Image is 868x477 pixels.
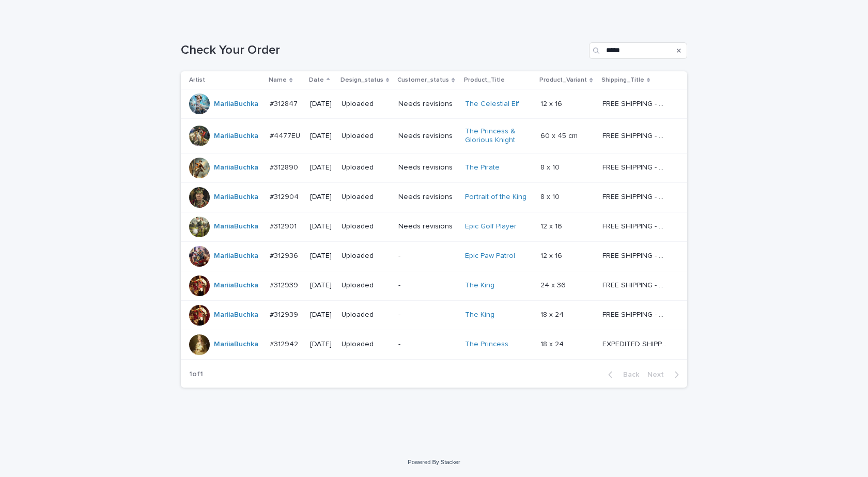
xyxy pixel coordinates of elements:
[214,281,258,290] a: MariiaBuchka
[464,74,505,86] p: Product_Title
[181,212,687,241] tr: MariiaBuchka #312901#312901 [DATE]UploadedNeeds revisionsEpic Golf Player 12 x 1612 x 16 FREE SHI...
[398,311,456,319] p: -
[181,362,211,387] p: 1 of 1
[465,127,530,145] a: The Princess & Glorious Knight
[398,252,456,260] p: -
[540,220,564,231] p: 12 x 16
[647,371,670,378] span: Next
[181,300,687,330] tr: MariiaBuchka #312939#312939 [DATE]Uploaded-The King 18 x 2418 x 24 FREE SHIPPING - preview in 1-2...
[465,311,494,319] a: The King
[398,193,456,202] p: Needs revisions
[310,281,333,290] p: [DATE]
[540,309,566,319] p: 18 x 24
[214,252,258,260] a: MariiaBuchka
[602,279,669,290] p: FREE SHIPPING - preview in 1-2 business days, after your approval delivery will take 5-10 b.d.
[398,340,456,349] p: -
[398,163,456,172] p: Needs revisions
[309,74,324,86] p: Date
[342,163,391,172] p: Uploaded
[342,132,391,141] p: Uploaded
[342,281,391,290] p: Uploaded
[270,338,300,349] p: #312942
[540,250,564,260] p: 12 x 16
[181,43,585,58] h1: Check Your Order
[214,132,258,141] a: MariiaBuchka
[181,182,687,212] tr: MariiaBuchka #312904#312904 [DATE]UploadedNeeds revisionsPortrait of the King 8 x 108 x 10 FREE S...
[540,279,568,290] p: 24 x 36
[602,130,669,141] p: FREE SHIPPING - preview in 1-2 business days, after your approval delivery will take up to 10 bus...
[181,153,687,182] tr: MariiaBuchka #312890#312890 [DATE]UploadedNeeds revisionsThe Pirate 8 x 108 x 10 FREE SHIPPING - ...
[589,42,687,59] input: Search
[310,222,333,231] p: [DATE]
[465,281,494,290] a: The King
[270,309,300,319] p: #312939
[602,161,669,172] p: FREE SHIPPING - preview in 1-2 business days, after your approval delivery will take 5-10 b.d.
[214,222,258,231] a: MariiaBuchka
[310,311,333,319] p: [DATE]
[189,74,205,86] p: Artist
[270,161,300,172] p: #312890
[540,191,562,202] p: 8 x 10
[270,279,300,290] p: #312939
[602,250,669,260] p: FREE SHIPPING - preview in 1-2 business days, after your approval delivery will take 5-10 b.d.
[214,340,258,349] a: MariiaBuchka
[540,130,580,141] p: 60 x 45 cm
[181,330,687,359] tr: MariiaBuchka #312942#312942 [DATE]Uploaded-The Princess 18 x 2418 x 24 EXPEDITED SHIPPING - previ...
[181,89,687,119] tr: MariiaBuchka #312847#312847 [DATE]UploadedNeeds revisionsThe Celestial Elf 12 x 1612 x 16 FREE SH...
[310,132,333,141] p: [DATE]
[214,311,258,319] a: MariiaBuchka
[310,252,333,260] p: [DATE]
[340,74,383,86] p: Design_status
[181,271,687,300] tr: MariiaBuchka #312939#312939 [DATE]Uploaded-The King 24 x 3624 x 36 FREE SHIPPING - preview in 1-2...
[342,252,391,260] p: Uploaded
[181,119,687,153] tr: MariiaBuchka #4477EU#4477EU [DATE]UploadedNeeds revisionsThe Princess & Glorious Knight 60 x 45 c...
[310,100,333,109] p: [DATE]
[310,163,333,172] p: [DATE]
[398,132,456,141] p: Needs revisions
[465,163,500,172] a: The Pirate
[342,100,391,109] p: Uploaded
[465,193,526,202] a: Portrait of the King
[465,252,515,260] a: Epic Paw Patrol
[465,222,517,231] a: Epic Golf Player
[540,338,566,349] p: 18 x 24
[540,161,562,172] p: 8 x 10
[214,193,258,202] a: MariiaBuchka
[270,250,300,260] p: #312936
[269,74,287,86] p: Name
[539,74,587,86] p: Product_Variant
[342,193,391,202] p: Uploaded
[602,220,669,231] p: FREE SHIPPING - preview in 1-2 business days, after your approval delivery will take 5-10 b.d.
[342,222,391,231] p: Uploaded
[465,340,508,349] a: The Princess
[602,309,669,319] p: FREE SHIPPING - preview in 1-2 business days, after your approval delivery will take 5-10 b.d.
[270,220,299,231] p: #312901
[465,100,519,109] a: The Celestial Elf
[602,98,669,109] p: FREE SHIPPING - preview in 1-2 business days, after your approval delivery will take 5-10 b.d.
[602,338,669,349] p: EXPEDITED SHIPPING - preview in 1 business day; delivery up to 5 business days after your approval.
[643,370,687,379] button: Next
[617,371,639,378] span: Back
[310,340,333,349] p: [DATE]
[601,74,644,86] p: Shipping_Title
[214,100,258,109] a: MariiaBuchka
[398,222,456,231] p: Needs revisions
[310,193,333,202] p: [DATE]
[398,281,456,290] p: -
[408,459,460,465] a: Powered By Stacker
[270,98,300,109] p: #312847
[270,130,302,141] p: #4477EU
[602,191,669,202] p: FREE SHIPPING - preview in 1-2 business days, after your approval delivery will take 5-10 b.d.
[342,340,391,349] p: Uploaded
[270,191,301,202] p: #312904
[540,98,564,109] p: 12 x 16
[181,241,687,271] tr: MariiaBuchka #312936#312936 [DATE]Uploaded-Epic Paw Patrol 12 x 1612 x 16 FREE SHIPPING - preview...
[398,100,456,109] p: Needs revisions
[600,370,643,379] button: Back
[214,163,258,172] a: MariiaBuchka
[397,74,449,86] p: Customer_status
[342,311,391,319] p: Uploaded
